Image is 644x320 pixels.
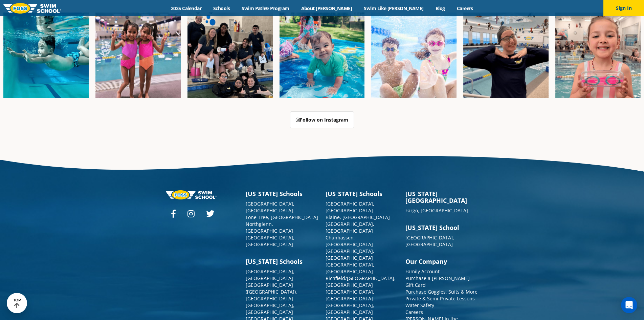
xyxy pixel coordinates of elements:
[95,13,181,98] img: Fa25-Website-Images-8-600x600.jpg
[621,297,637,313] div: Open Intercom Messenger
[326,289,374,302] a: [GEOGRAPHIC_DATA], [GEOGRAPHIC_DATA]
[555,13,641,98] img: Fa25-Website-Images-14-600x600.jpg
[246,268,294,281] a: [GEOGRAPHIC_DATA], [GEOGRAPHIC_DATA]
[290,111,354,128] a: Follow on Instagram
[405,302,434,308] a: Water Safety
[451,5,479,12] a: Careers
[326,261,374,275] a: [GEOGRAPHIC_DATA], [GEOGRAPHIC_DATA]
[429,5,451,12] a: Blog
[326,190,399,197] h3: [US_STATE] Schools
[405,295,475,302] a: Private & Semi-Private Lessons
[405,289,478,295] a: Purchase Goggles, Suits & More
[236,5,295,12] a: Swim Path® Program
[358,5,430,12] a: Swim Like [PERSON_NAME]
[371,13,457,98] img: FCC_FOSS_GeneralShoot_May_FallCampaign_lowres-9556-600x600.jpg
[326,248,374,261] a: [GEOGRAPHIC_DATA], [GEOGRAPHIC_DATA]
[326,221,374,234] a: [GEOGRAPHIC_DATA], [GEOGRAPHIC_DATA]
[463,13,549,98] img: Fa25-Website-Images-9-600x600.jpg
[246,200,294,214] a: [GEOGRAPHIC_DATA], [GEOGRAPHIC_DATA]
[166,190,217,199] img: Foss-logo-horizontal-white.svg
[405,309,423,315] a: Careers
[246,221,293,234] a: Northglenn, [GEOGRAPHIC_DATA]
[3,3,61,14] img: FOSS Swim School Logo
[246,258,319,265] h3: [US_STATE] Schools
[405,234,454,248] a: [GEOGRAPHIC_DATA], [GEOGRAPHIC_DATA]
[246,190,319,197] h3: [US_STATE] Schools
[295,5,358,12] a: About [PERSON_NAME]
[405,275,470,288] a: Purchase a [PERSON_NAME] Gift Card
[405,190,479,204] h3: [US_STATE][GEOGRAPHIC_DATA]
[246,214,318,220] a: Lone Tree, [GEOGRAPHIC_DATA]
[165,5,207,12] a: 2025 Calendar
[207,5,236,12] a: Schools
[405,268,440,275] a: Family Account
[187,13,273,98] img: Fa25-Website-Images-2-600x600.png
[13,298,21,308] div: TOP
[326,302,374,315] a: [GEOGRAPHIC_DATA], [GEOGRAPHIC_DATA]
[326,214,390,220] a: Blaine, [GEOGRAPHIC_DATA]
[405,207,468,214] a: Fargo, [GEOGRAPHIC_DATA]
[326,200,374,214] a: [GEOGRAPHIC_DATA], [GEOGRAPHIC_DATA]
[246,302,294,315] a: [GEOGRAPHIC_DATA], [GEOGRAPHIC_DATA]
[246,282,297,302] a: [GEOGRAPHIC_DATA] ([GEOGRAPHIC_DATA]), [GEOGRAPHIC_DATA]
[246,234,294,248] a: [GEOGRAPHIC_DATA], [GEOGRAPHIC_DATA]
[405,258,479,265] h3: Our Company
[3,13,89,98] img: Fa25-Website-Images-1-600x600.png
[326,234,373,248] a: Chanhassen, [GEOGRAPHIC_DATA]
[326,275,396,288] a: Richfield/[GEOGRAPHIC_DATA], [GEOGRAPHIC_DATA]
[280,13,365,98] img: Fa25-Website-Images-600x600.png
[405,224,479,231] h3: [US_STATE] School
